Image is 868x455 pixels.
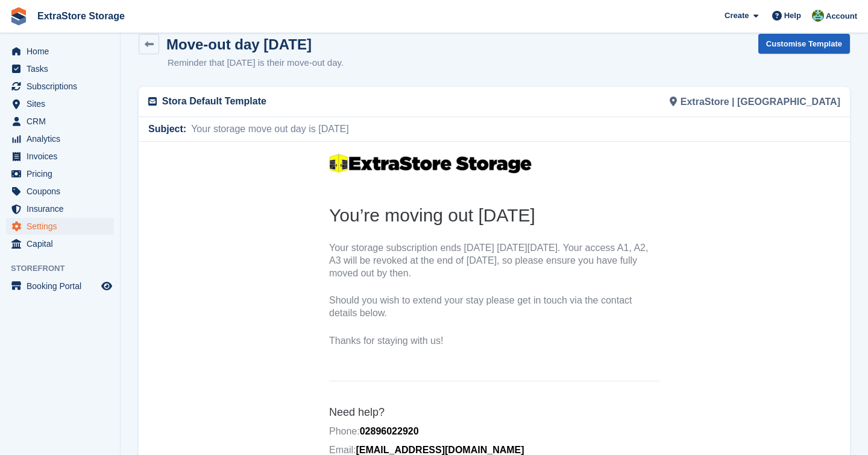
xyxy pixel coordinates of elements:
[99,279,114,293] a: Preview store
[148,122,186,136] span: Subject:
[190,193,521,206] p: Thanks for staying with us!
[190,284,521,296] p: Phone:
[33,6,130,26] a: ExtraStore Storage
[494,87,848,116] div: ExtraStore | [GEOGRAPHIC_DATA]
[725,10,749,22] span: Create
[190,264,521,278] h6: Need help?
[27,78,99,95] span: Subscriptions
[27,235,99,252] span: Capital
[6,218,114,235] a: menu
[6,200,114,217] a: menu
[217,303,385,313] a: [EMAIL_ADDRESS][DOMAIN_NAME]
[190,10,395,33] img: ExtraStore Storage Logo
[6,60,114,77] a: menu
[6,278,114,294] a: menu
[27,43,99,60] span: Home
[27,165,99,182] span: Pricing
[6,130,114,147] a: menu
[27,60,99,77] span: Tasks
[784,10,801,22] span: Help
[27,218,99,235] span: Settings
[758,34,850,54] a: Customise Template
[6,165,114,182] a: menu
[10,7,28,25] img: stora-icon-8386f47178a22dfd0bd8f6a31ec36ba5ce8667c1dd55bd0f319d3a0aa187defe.svg
[221,284,280,294] a: 02896022920
[27,130,99,147] span: Analytics
[27,95,99,112] span: Sites
[27,200,99,217] span: Insurance
[190,153,521,178] p: Should you wish to extend your stay please get in touch via the contact details below.
[190,62,521,85] h2: You’re moving out [DATE]
[186,122,348,136] span: Your storage move out day is [DATE]
[168,56,344,70] p: Reminder that [DATE] is their move-out day.
[190,100,521,138] p: Your storage subscription ends [DATE] [DATE][DATE]. Your access A1, A2, A3 will be revoked at the...
[190,302,521,315] p: Email:
[27,278,99,294] span: Booking Portal
[166,36,312,52] h1: Move-out day [DATE]
[6,78,114,95] a: menu
[6,43,114,60] a: menu
[6,235,114,252] a: menu
[27,113,99,130] span: CRM
[11,262,120,275] span: Storefront
[27,183,99,200] span: Coupons
[812,10,824,22] img: Jill Leckie
[162,94,487,109] p: Stora Default Template
[6,183,114,200] a: menu
[6,95,114,112] a: menu
[6,113,114,130] a: menu
[27,148,99,165] span: Invoices
[6,148,114,165] a: menu
[826,10,857,22] span: Account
